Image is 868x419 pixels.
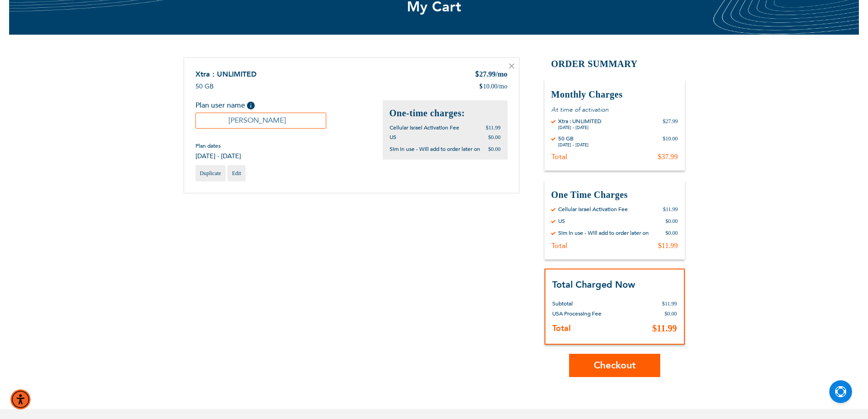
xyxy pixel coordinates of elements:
div: $11.99 [658,241,678,250]
div: $0.00 [666,229,678,237]
h2: One-time charges: [390,107,501,119]
span: $11.99 [652,323,677,333]
button: Checkout [569,354,660,377]
span: /mo [496,70,508,78]
span: Plan user name [195,100,245,110]
div: 10.00 [479,82,507,91]
a: Edit [227,165,246,181]
a: Duplicate [195,165,226,181]
span: /mo [498,82,508,91]
div: 27.99 [475,69,508,80]
span: Plan dates [195,142,241,150]
span: $11.99 [662,300,677,307]
div: Total [551,152,567,161]
h2: Order Summary [544,57,685,71]
span: Sim in use - Will add to order later on [390,145,480,153]
div: $27.99 [663,118,678,130]
strong: Total [552,323,571,334]
span: Help [247,102,255,109]
div: Accessibility Menu [10,389,31,409]
th: Subtotal [552,292,636,309]
span: [DATE] - [DATE] [195,152,241,160]
span: $0.00 [488,146,501,152]
div: [DATE] - [DATE] [558,142,589,148]
span: Checkout [594,359,636,372]
a: Xtra : UNLIMITED [195,69,257,79]
strong: Total Charged Now [552,279,635,291]
div: Total [551,241,567,250]
span: $ [479,82,483,91]
div: 50 GB [558,135,589,142]
span: $11.99 [486,124,501,131]
h3: Monthly Charges [551,88,678,101]
div: $11.99 [663,206,678,213]
div: Xtra : UNLIMITED [558,118,601,125]
p: At time of activation [551,105,678,114]
span: USA Processing Fee [552,310,601,317]
div: US [558,217,565,225]
div: $37.99 [658,152,678,161]
span: Cellular Israel Activation Fee [390,124,459,131]
span: $0.00 [665,310,677,317]
span: 50 GB [195,82,214,91]
span: US [390,134,396,141]
div: $0.00 [666,217,678,225]
span: Edit [232,170,241,176]
h3: One Time Charges [551,189,678,201]
div: [DATE] - [DATE] [558,125,601,130]
span: $0.00 [488,134,501,140]
span: $ [475,70,479,80]
div: Sim in use - Will add to order later on [558,229,649,237]
div: Cellular Israel Activation Fee [558,206,628,213]
span: Duplicate [200,170,221,176]
div: $10.00 [663,135,678,148]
